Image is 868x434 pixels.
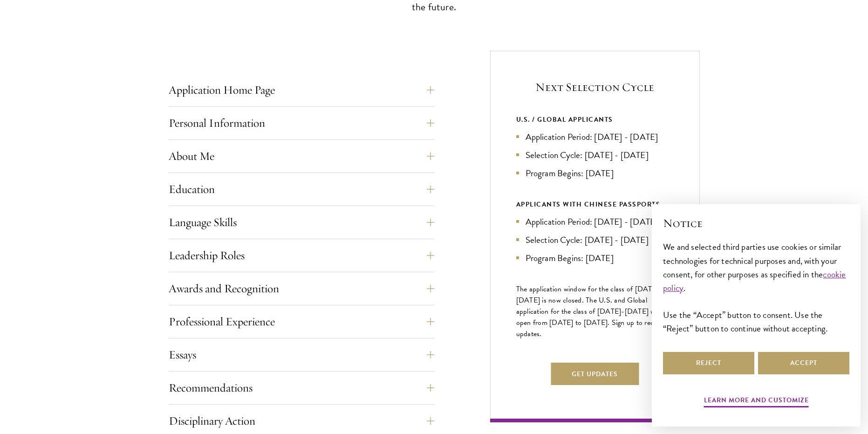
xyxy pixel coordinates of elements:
h2: Notice [663,215,849,231]
li: Program Begins: [DATE] [516,166,674,180]
button: Learn more and customize [704,394,809,409]
button: Application Home Page [169,79,434,101]
div: U.S. / GLOBAL APPLICANTS [516,114,674,125]
button: Professional Experience [169,310,434,333]
button: Get Updates [551,363,639,385]
button: Personal Information [169,112,434,134]
li: Selection Cycle: [DATE] - [DATE] [516,148,674,162]
button: Language Skills [169,211,434,234]
button: Reject [663,352,754,374]
span: The application window for the class of [DATE]-[DATE] is now closed. The U.S. and Global applicat... [516,283,670,339]
li: Program Begins: [DATE] [516,251,674,265]
div: We and selected third parties use cookies or similar technologies for technical purposes and, wit... [663,240,849,335]
button: Accept [758,352,849,374]
button: About Me [169,145,434,167]
li: Application Period: [DATE] - [DATE] [516,130,674,144]
button: Education [169,178,434,200]
button: Awards and Recognition [169,277,434,300]
li: Selection Cycle: [DATE] - [DATE] [516,233,674,247]
h5: Next Selection Cycle [516,79,674,95]
li: Application Period: [DATE] - [DATE] [516,215,674,228]
div: APPLICANTS WITH CHINESE PASSPORTS [516,199,674,210]
button: Recommendations [169,377,434,399]
button: Disciplinary Action [169,410,434,432]
button: Essays [169,344,434,366]
a: cookie policy [663,268,846,295]
button: Leadership Roles [169,244,434,267]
